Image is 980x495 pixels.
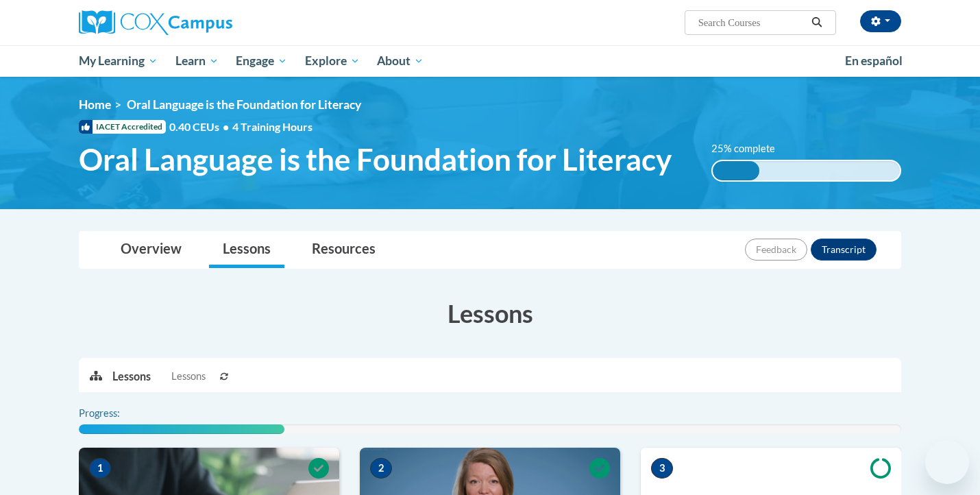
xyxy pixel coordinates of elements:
span: • [223,120,229,133]
span: IACET Accredited [79,120,166,134]
a: Lessons [209,232,284,268]
iframe: Button to launch messaging window [925,440,969,484]
span: 1 [89,458,111,479]
a: Home [79,97,111,112]
span: En español [845,53,903,68]
div: 25% complete [713,161,759,180]
span: 3 [651,458,673,479]
button: Account Settings [860,10,901,32]
label: 25% complete [711,141,790,156]
a: En español [836,47,911,75]
a: Resources [298,232,389,268]
span: 2 [370,458,392,479]
a: About [369,45,433,77]
span: Engage [236,53,287,69]
input: Search Courses [697,14,807,31]
span: 0.40 CEUs [169,119,232,134]
span: 4 Training Hours [232,120,313,133]
a: Overview [107,232,195,268]
a: Explore [296,45,369,77]
span: About [377,53,424,69]
span: Lessons [171,369,206,384]
span: Learn [175,53,219,69]
p: Lessons [112,369,151,384]
button: Transcript [811,239,877,261]
span: Oral Language is the Foundation for Literacy [127,97,361,112]
span: Explore [305,53,360,69]
a: Learn [167,45,228,77]
a: My Learning [70,45,167,77]
img: Cox Campus [79,10,232,35]
h3: Lessons [79,296,901,330]
a: Cox Campus [79,10,339,35]
span: My Learning [79,53,158,69]
span: Oral Language is the Foundation for Literacy [79,141,672,178]
div: Main menu [58,45,922,77]
a: Engage [227,45,296,77]
button: Feedback [745,239,807,261]
button: Search [807,14,827,31]
label: Progress: [79,406,158,421]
